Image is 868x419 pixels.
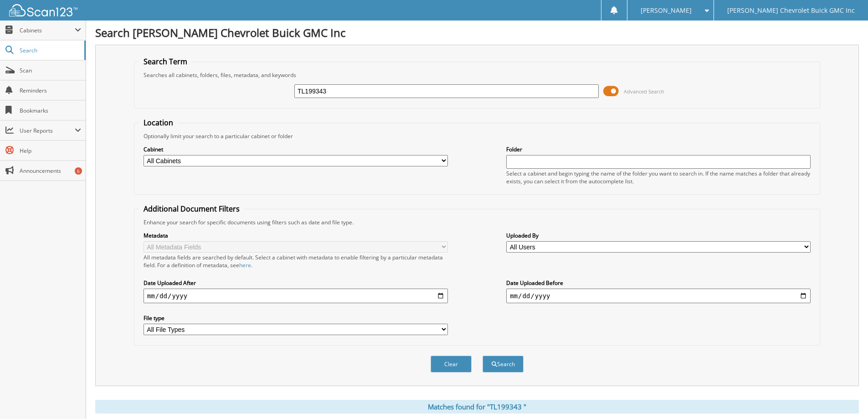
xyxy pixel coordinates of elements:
[95,400,859,414] div: Matches found for "TL199343 "
[9,4,77,16] img: scan123-logo-white.svg
[20,87,81,94] span: Reminders
[20,67,81,74] span: Scan
[20,47,80,54] span: Search
[144,314,448,322] label: File type
[95,25,859,40] h1: Search [PERSON_NAME] Chevrolet Buick GMC Inc
[139,118,178,128] legend: Location
[727,8,855,13] span: [PERSON_NAME] Chevrolet Buick GMC Inc
[624,88,664,95] span: Advanced Search
[139,71,815,79] div: Searches all cabinets, folders, files, metadata, and keywords
[506,232,811,239] label: Uploaded By
[144,279,448,287] label: Date Uploaded After
[431,356,472,372] button: Clear
[144,232,448,239] label: Metadata
[506,279,811,287] label: Date Uploaded Before
[20,107,81,114] span: Bookmarks
[144,253,448,269] div: All metadata fields are searched by default. Select a cabinet with metadata to enable filtering b...
[641,8,692,13] span: [PERSON_NAME]
[20,147,81,155] span: Help
[144,145,448,153] label: Cabinet
[239,261,251,269] a: here
[506,289,811,303] input: end
[139,132,815,140] div: Optionally limit your search to a particular cabinet or folder
[139,57,192,67] legend: Search Term
[506,170,811,185] div: Select a cabinet and begin typing the name of the folder you want to search in. If the name match...
[506,145,811,153] label: Folder
[139,204,244,214] legend: Additional Document Filters
[20,26,75,34] span: Cabinets
[75,167,82,175] div: 6
[139,218,815,226] div: Enhance your search for specific documents using filters such as date and file type.
[483,356,524,372] button: Search
[20,127,75,134] span: User Reports
[144,289,448,303] input: start
[20,167,81,175] span: Announcements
